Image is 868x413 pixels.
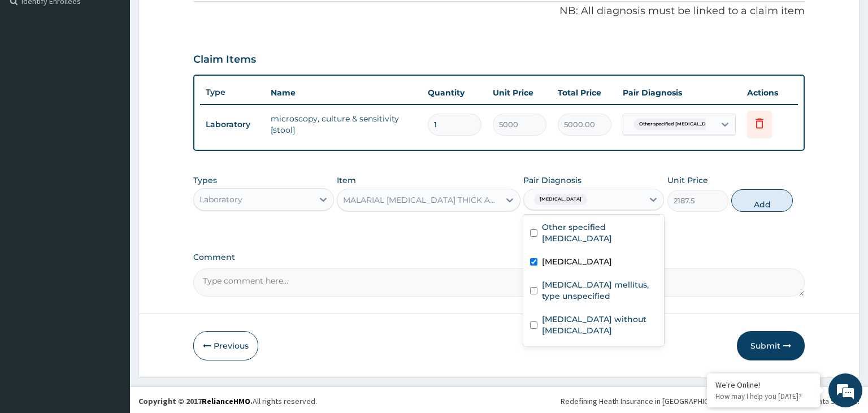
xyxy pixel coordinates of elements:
button: Submit [737,331,805,360]
label: Types [193,176,217,185]
label: Item [337,175,356,186]
p: NB: All diagnosis must be linked to a claim item [193,4,805,19]
th: Total Price [552,81,617,104]
th: Unit Price [487,81,552,104]
th: Quantity [422,81,487,104]
td: microscopy, culture & sensitivity [stool] [265,107,423,141]
img: d_794563401_company_1708531726252_794563401 [21,56,46,85]
div: Redefining Heath Insurance in [GEOGRAPHIC_DATA] using Telemedicine and Data Science! [561,395,860,407]
button: Add [731,189,792,212]
label: [MEDICAL_DATA] [542,256,612,267]
button: Previous [193,331,258,360]
strong: Copyright © 2017 . [138,396,253,406]
label: [MEDICAL_DATA] without [MEDICAL_DATA] [542,314,657,336]
th: Type [200,82,265,103]
div: Minimize live chat window [185,6,212,33]
div: Laboratory [199,194,242,205]
th: Actions [741,81,798,104]
label: [MEDICAL_DATA] mellitus, type unspecified [542,279,657,302]
th: Name [265,81,423,104]
div: MALARIAL [MEDICAL_DATA] THICK AND THIN FILMS - [BLOOD] [343,194,501,206]
label: Other specified [MEDICAL_DATA] [542,221,657,244]
textarea: Type your message and hit 'Enter' [6,285,215,324]
th: Pair Diagnosis [617,81,741,104]
label: Unit Price [667,175,708,186]
p: How may I help you today? [715,392,811,401]
span: [MEDICAL_DATA] [534,194,587,205]
label: Pair Diagnosis [523,175,581,186]
div: We're Online! [715,380,811,390]
td: Laboratory [200,114,265,135]
h3: Claim Items [193,54,256,66]
span: We're online! [66,131,156,245]
label: Comment [193,253,805,262]
div: Chat with us now [59,63,190,78]
a: RelianceHMO [202,396,250,406]
span: Other specified [MEDICAL_DATA] [633,119,723,130]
